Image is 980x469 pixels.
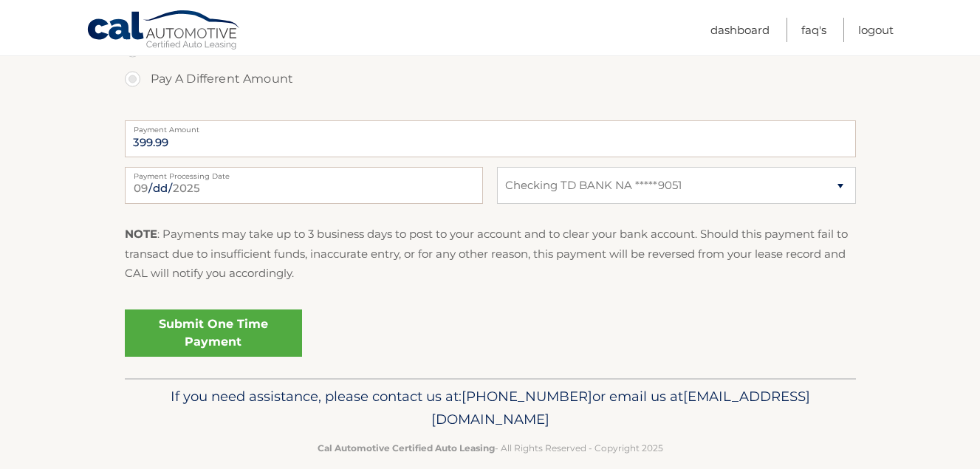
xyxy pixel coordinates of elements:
[125,227,157,241] strong: NOTE
[318,442,495,453] strong: Cal Automotive Certified Auto Leasing
[125,120,856,132] label: Payment Amount
[801,18,826,42] a: FAQ's
[125,309,302,357] a: Submit One Time Payment
[134,440,846,456] p: - All Rights Reserved - Copyright 2025
[462,388,592,405] span: [PHONE_NUMBER]
[134,385,846,432] p: If you need assistance, please contact us at: or email us at
[125,64,856,94] label: Pay A Different Amount
[86,10,241,52] a: Cal Automotive
[125,167,483,204] input: Payment Date
[125,225,856,283] p: : Payments may take up to 3 business days to post to your account and to clear your bank account....
[125,167,483,179] label: Payment Processing Date
[858,18,894,42] a: Logout
[710,18,770,42] a: Dashboard
[125,120,856,157] input: Payment Amount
